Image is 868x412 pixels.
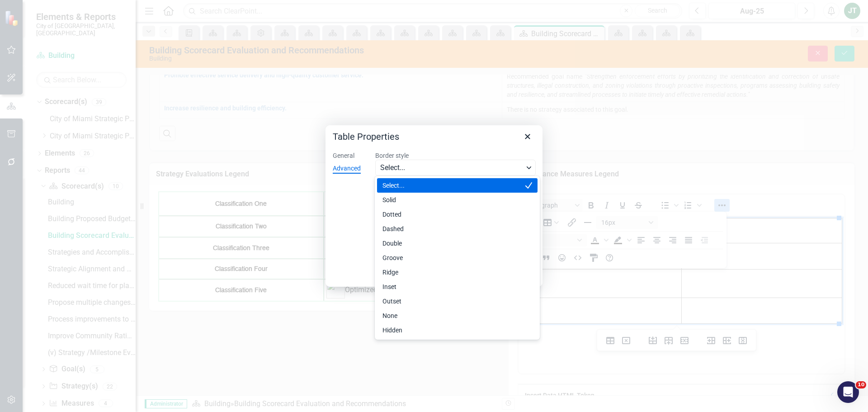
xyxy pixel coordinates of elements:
[377,294,538,308] div: Outset
[856,381,866,388] span: 10
[377,279,538,294] div: Inset
[377,193,538,207] div: Solid
[520,129,535,144] button: Close
[377,222,538,236] div: Dashed
[382,252,519,263] div: Groove
[382,223,519,234] div: Dashed
[382,296,519,307] div: Outset
[382,325,519,336] div: Hidden
[377,251,538,265] div: Groove
[382,180,519,191] div: Select...
[377,178,538,193] div: Select...
[837,381,859,403] iframe: Intercom live chat
[377,207,538,222] div: Dotted
[333,131,399,142] h1: Table Properties
[382,267,519,278] div: Ridge
[375,152,535,160] label: Border style
[380,162,524,173] span: Select...
[382,238,519,249] div: Double
[377,265,538,279] div: Ridge
[333,164,361,173] div: Advanced
[382,281,519,292] div: Inset
[377,236,538,251] div: Double
[333,152,354,161] div: General
[377,323,538,337] div: Hidden
[382,209,519,220] div: Dotted
[377,308,538,323] div: None
[382,194,519,205] div: Solid
[375,160,536,176] button: Border style
[382,310,519,321] div: None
